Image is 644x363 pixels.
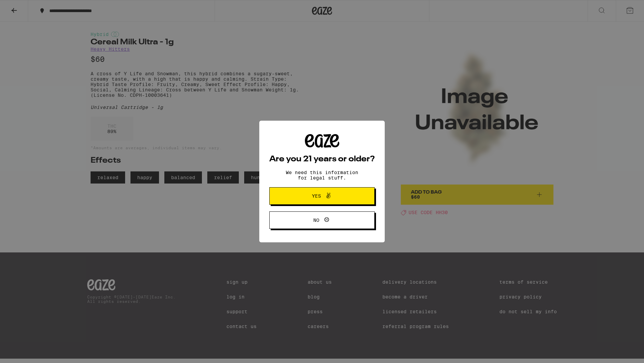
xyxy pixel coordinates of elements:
[269,211,375,229] button: No
[280,170,364,180] p: We need this information for legal stuff.
[312,194,321,198] span: Yes
[269,187,375,205] button: Yes
[313,218,319,223] span: No
[269,155,375,163] h2: Are you 21 years or older?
